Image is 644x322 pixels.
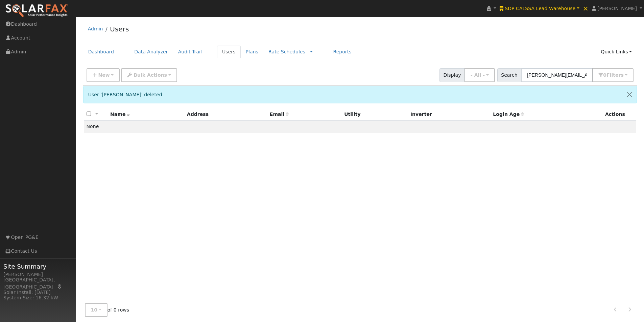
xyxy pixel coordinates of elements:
[621,72,623,78] span: s
[270,112,289,117] span: Email
[268,49,305,54] a: Rate Schedules
[129,46,173,58] a: Data Analyzer
[88,26,103,31] a: Admin
[605,111,634,118] div: Actions
[344,111,406,118] div: Utility
[173,46,207,58] a: Audit Trail
[134,72,167,78] span: Bulk Actions
[597,6,637,11] span: [PERSON_NAME]
[3,294,72,301] div: System Size: 16.32 kW
[583,4,589,13] span: ×
[88,92,162,97] span: User '[PERSON_NAME]' deleted
[521,68,593,82] input: Search
[3,271,72,278] div: [PERSON_NAME]
[505,6,575,11] span: SDP CALSSA Lead Warehouse
[187,111,265,118] div: Address
[5,4,69,18] img: SolarFax
[91,307,98,313] span: 10
[110,112,130,117] span: Name
[84,121,636,133] td: None
[3,276,72,291] div: [GEOGRAPHIC_DATA], [GEOGRAPHIC_DATA]
[83,46,119,58] a: Dashboard
[596,46,637,58] a: Quick Links
[410,111,488,118] div: Inverter
[121,68,177,82] button: Bulk Actions
[497,68,521,82] span: Search
[217,46,241,58] a: Users
[622,86,637,103] button: Close
[3,262,72,271] span: Site Summary
[57,284,63,290] a: Map
[98,72,110,78] span: New
[85,303,129,317] span: of 0 rows
[241,46,263,58] a: Plans
[328,46,356,58] a: Reports
[592,68,634,82] button: 0Filters
[439,68,465,82] span: Display
[110,25,129,33] a: Users
[493,112,524,117] span: Days since last login
[87,68,120,82] button: New
[464,68,495,82] button: - All -
[3,289,72,296] div: Solar Install: [DATE]
[85,303,108,317] button: 10
[606,72,624,78] span: Filter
